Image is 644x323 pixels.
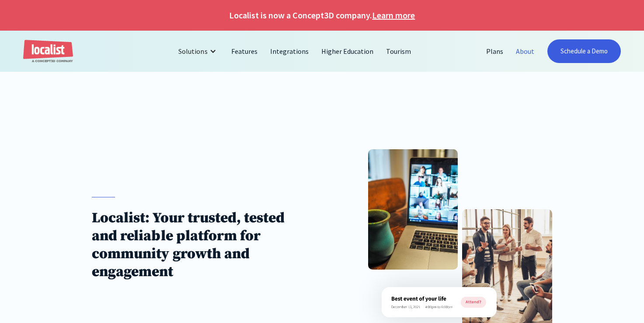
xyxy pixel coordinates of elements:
[480,41,510,62] a: Plans
[178,46,207,56] div: Solutions
[510,41,541,62] a: About
[315,41,380,62] a: Higher Education
[225,41,264,62] a: Features
[172,41,225,62] div: Solutions
[547,39,621,63] a: Schedule a Demo
[23,40,73,63] a: home
[380,41,418,62] a: Tourism
[92,209,299,281] h1: Localist: Your trusted, tested and reliable platform for community growth and engagement
[382,287,497,317] img: About Localist
[264,41,315,62] a: Integrations
[368,149,458,270] img: About Localist
[372,9,415,22] a: Learn more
